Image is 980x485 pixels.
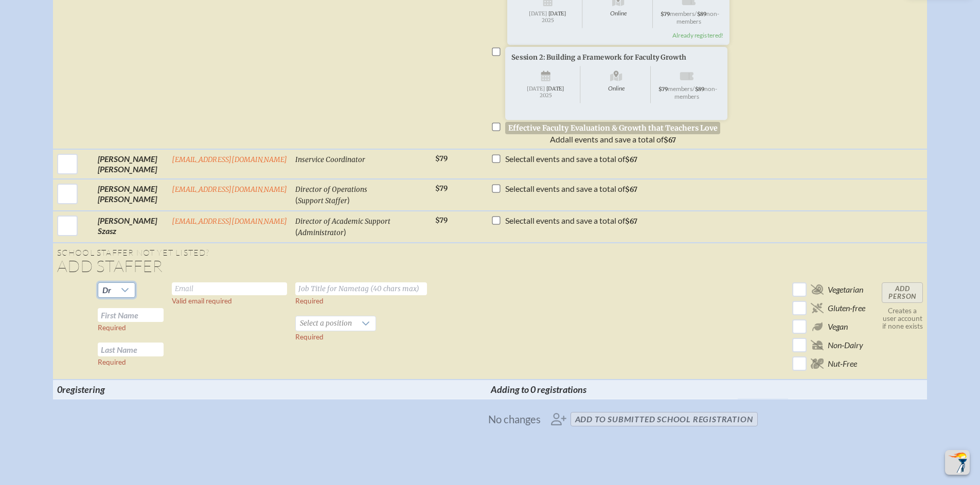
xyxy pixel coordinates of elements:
[172,185,287,194] a: [EMAIL_ADDRESS][DOMAIN_NAME]
[546,85,564,92] span: [DATE]
[172,297,232,305] label: Valid email required
[172,217,287,226] a: [EMAIL_ADDRESS][DOMAIN_NAME]
[98,283,115,297] span: Dr
[344,227,346,237] span: )
[94,211,168,243] td: [PERSON_NAME] Szasz
[491,384,586,395] span: Adding to 0 registrations
[435,216,448,225] span: $79
[505,154,637,164] p: all events and save a total of
[98,343,164,356] input: Last Name
[505,154,526,164] span: Select
[828,340,863,350] span: Non-Dairy
[664,136,676,145] span: $67
[674,84,717,99] span: non-members
[661,10,670,17] span: $79
[625,217,637,226] span: $67
[828,303,865,313] span: Gluten-free
[295,282,427,295] input: Job Title for Nametag (40 chars max)
[505,134,720,145] p: all events and save a total of
[625,185,637,194] span: $67
[53,380,168,399] th: 0
[62,384,105,395] span: registering
[670,9,694,16] span: members
[295,333,324,341] label: Required
[676,9,719,24] span: non-members
[98,308,164,322] input: First Name
[98,324,126,332] label: Required
[172,155,287,164] a: [EMAIL_ADDRESS][DOMAIN_NAME]
[672,31,723,39] span: Already registered!
[102,285,111,295] span: Dr
[828,284,863,295] span: Vegetarian
[298,196,347,205] span: Support Staffer
[882,307,923,330] p: Creates a user account if none exists
[505,215,637,226] p: all events and save a total of
[625,155,637,164] span: $67
[520,17,576,23] span: 2025
[298,228,344,237] span: Administrator
[347,195,350,205] span: )
[945,450,970,475] button: Scroll Top
[828,321,848,332] span: Vegan
[505,215,526,225] span: Select
[529,10,547,17] span: [DATE]
[435,154,448,163] span: $79
[518,93,574,98] span: 2025
[295,227,298,237] span: (
[295,185,367,194] span: Director of Operations
[296,316,356,331] span: Select a position
[828,358,857,369] span: Nut-Free
[695,85,705,92] span: $89
[295,297,324,305] label: Required
[505,184,637,194] p: all events and save a total of
[295,217,390,226] span: Director of Academic Support
[697,10,707,17] span: $89
[295,155,365,164] span: Inservice Coordinator
[692,84,695,92] span: /
[172,282,287,295] input: Email
[582,66,651,103] span: Online
[527,85,545,92] span: [DATE]
[550,134,565,144] span: Add
[94,149,168,179] td: [PERSON_NAME] [PERSON_NAME]
[435,184,448,193] span: $79
[694,9,697,16] span: /
[505,122,720,134] p: Effective Faculty Evaluation & Growth that Teachers Love
[668,84,692,92] span: members
[658,85,668,92] span: $79
[295,195,298,205] span: (
[511,53,706,61] p: Session 2: Building a Framework for Faculty Growth
[947,452,968,473] img: To the top
[548,10,566,17] span: [DATE]
[488,414,541,425] span: No changes
[94,179,168,211] td: [PERSON_NAME] [PERSON_NAME]
[505,184,526,193] span: Select
[98,358,126,366] label: Required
